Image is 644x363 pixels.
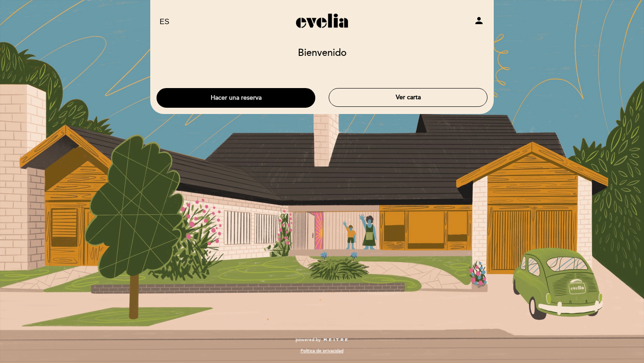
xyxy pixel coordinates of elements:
a: Política de privacidad [301,348,343,354]
button: Ver carta [329,88,487,107]
h1: Bienvenido [298,48,347,59]
a: powered by [296,337,348,343]
button: person [474,15,484,29]
span: powered by [296,337,321,343]
img: MEITRE [323,338,348,342]
button: Hacer una reserva [157,88,315,108]
i: person [474,15,484,26]
a: [PERSON_NAME] [266,10,378,34]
